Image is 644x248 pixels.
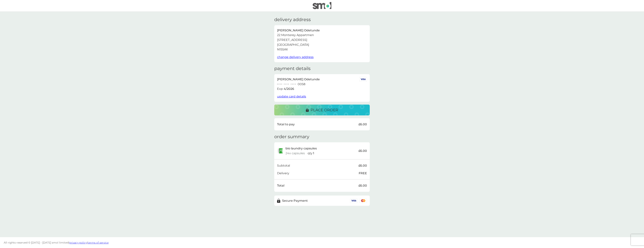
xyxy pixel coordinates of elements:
p: Exp [277,86,283,91]
p: Delivery [277,171,289,176]
p: ● [292,83,293,85]
p: [PERSON_NAME] Odetunde [277,77,320,82]
p: Total [277,183,284,188]
p: ● [280,83,281,85]
a: terms of service [88,241,109,244]
p: 24x capsules [285,151,305,156]
p: [GEOGRAPHIC_DATA] [277,42,309,47]
h3: delivery address [274,17,311,22]
img: smol [313,2,331,9]
p: ● [287,83,288,85]
p: bio laundry capsules [285,146,317,151]
p: 0058 [298,82,305,87]
p: FREE [359,171,367,176]
p: [PERSON_NAME] Odetunde [277,28,320,33]
p: 1 [313,151,314,156]
p: [STREET_ADDRESS] [277,38,307,42]
h3: order summary [274,134,309,139]
p: place order [311,107,338,113]
p: 4 / 2026 [284,86,294,91]
p: ● [291,83,291,85]
button: place order [274,105,370,115]
p: qty [308,151,312,156]
p: £6.00 [359,122,367,127]
p: £6.00 [359,148,367,153]
p: ● [284,83,285,85]
p: £6.00 [359,163,367,168]
p: Secure Payment [282,198,308,203]
p: ● [285,83,286,85]
button: update card details [277,94,306,99]
p: £6.00 [359,183,367,188]
a: privacy policy [69,241,87,244]
p: 22 Monterey Appartmen [277,33,314,38]
p: ● [294,83,294,85]
p: N155AX [277,47,288,52]
p: ● [279,83,279,85]
p: ● [281,83,282,85]
h3: payment details [274,66,311,71]
p: Subtotal [277,163,290,168]
p: Total to pay [277,122,295,127]
button: change delivery address [277,55,314,60]
p: ● [277,83,278,85]
span: update card details [277,95,306,98]
p: ● [288,83,289,85]
p: ● [295,83,296,85]
span: change delivery address [277,55,314,59]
